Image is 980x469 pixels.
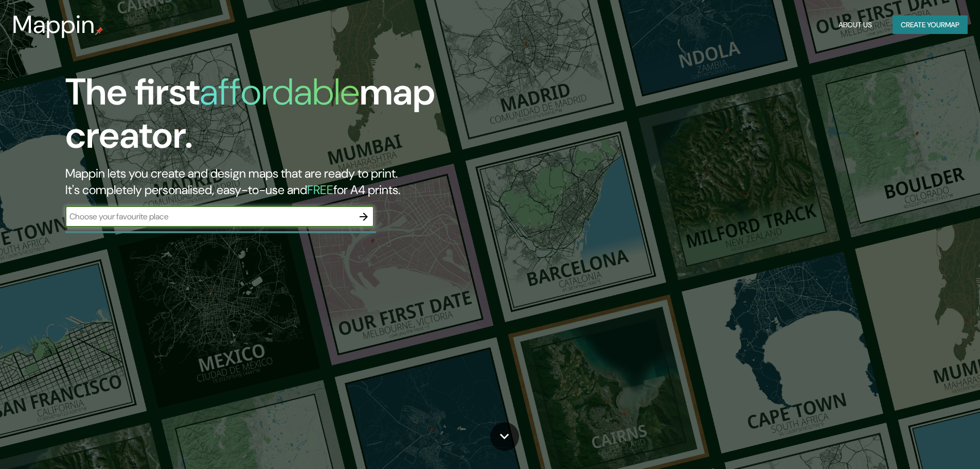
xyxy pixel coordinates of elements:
[65,71,556,165] h1: The first map creator.
[65,165,556,198] h2: Mappin lets you create and design maps that are ready to print. It's completely personalised, eas...
[307,182,333,198] h5: FREE
[12,10,95,39] h3: Mappin
[893,15,968,34] button: Create yourmap
[834,15,876,34] button: About Us
[95,27,103,35] img: mappin-pin
[65,211,353,222] input: Choose your favourite place
[200,68,360,116] h1: affordable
